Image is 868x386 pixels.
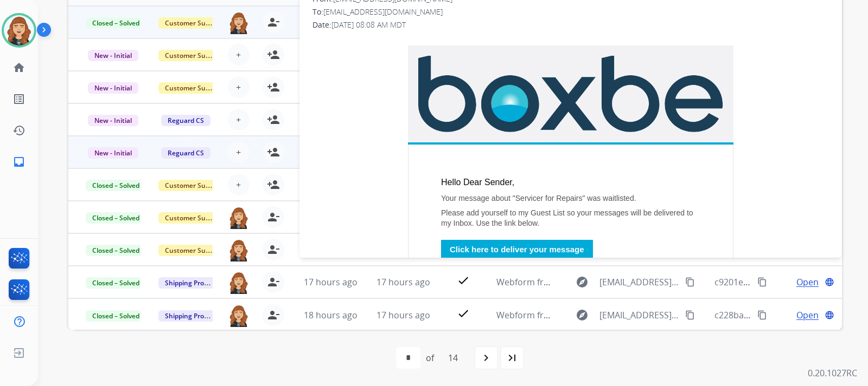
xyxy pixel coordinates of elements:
button: + [228,141,250,163]
span: [EMAIL_ADDRESS][DOMAIN_NAME] [599,309,679,322]
mat-icon: person_add [267,81,280,94]
mat-icon: content_copy [757,310,767,320]
button: + [228,174,250,195]
span: Open [796,309,819,322]
span: + [236,48,241,61]
span: Closed – Solved [86,17,146,29]
mat-icon: history [12,124,25,137]
mat-icon: person_remove [267,276,280,289]
button: + [228,44,250,66]
mat-icon: language [825,310,834,320]
span: Webform from [EMAIL_ADDRESS][DOMAIN_NAME] on [DATE] [496,309,742,321]
mat-icon: home [12,61,25,74]
span: New - Initial [88,50,138,61]
span: 17 hours ago [376,276,430,288]
span: Open [796,276,819,289]
img: avatar [4,15,34,45]
mat-icon: language [825,277,834,287]
span: Closed – Solved [86,277,146,289]
span: Shipping Protection [158,277,233,289]
img: agent-avatar [228,206,250,229]
a: Click here to deliver your message [441,240,593,259]
mat-icon: person_remove [267,243,280,256]
img: agent-avatar [228,304,250,327]
div: of [426,351,434,364]
button: + [228,76,250,98]
mat-icon: inbox [12,155,25,168]
span: Reguard CS [161,115,210,126]
mat-icon: person_add [267,146,280,159]
mat-icon: content_copy [757,277,767,287]
span: 18 hours ago [304,309,358,321]
span: Shipping Protection [158,310,233,322]
span: Customer Support [158,17,229,29]
mat-icon: person_remove [267,309,280,322]
span: Webform from [EMAIL_ADDRESS][DOMAIN_NAME] on [DATE] [496,276,742,288]
mat-icon: check [457,307,470,320]
mat-icon: person_add [267,113,280,126]
mat-icon: person_add [267,178,280,191]
span: + [236,178,241,191]
mat-icon: explore [576,276,589,289]
span: Closed – Solved [86,310,146,322]
mat-icon: list_alt [12,93,25,106]
span: + [236,146,241,159]
span: New - Initial [88,82,138,94]
div: Date: [312,19,829,30]
div: 14 [439,347,467,369]
span: Customer Support [158,82,229,94]
img: agent-avatar [228,11,250,34]
span: [EMAIL_ADDRESS][DOMAIN_NAME] [323,6,443,17]
span: Reguard CS [161,147,210,159]
span: Customer Support [158,180,229,191]
span: Closed – Solved [86,212,146,224]
p: Your message about "Servicer for Repairs" was waitlisted. [441,193,700,204]
mat-icon: navigate_next [480,351,493,364]
span: + [236,81,241,94]
span: Closed – Solved [86,180,146,191]
span: 17 hours ago [376,309,430,321]
mat-icon: check [457,274,470,287]
div: To: [312,6,829,17]
mat-icon: last_page [506,351,519,364]
mat-icon: person_add [267,48,280,61]
img: agent-avatar [228,271,250,294]
mat-icon: content_copy [685,277,695,287]
mat-icon: content_copy [685,310,695,320]
mat-icon: person_remove [267,16,280,29]
span: 17 hours ago [304,276,358,288]
mat-icon: person_remove [267,211,280,224]
span: Customer Support [158,212,229,224]
span: [EMAIL_ADDRESS][DOMAIN_NAME] [599,276,679,289]
p: Hello Dear Sender, [441,177,700,188]
mat-icon: explore [576,309,589,322]
span: Closed – Solved [86,245,146,256]
span: New - Initial [88,115,138,126]
span: + [236,113,241,126]
img: Boxbe [408,45,733,142]
span: Customer Support [158,50,229,61]
span: [DATE] 08:08 AM MDT [331,19,406,30]
span: New - Initial [88,147,138,159]
button: + [228,109,250,130]
p: 0.20.1027RC [808,367,857,380]
span: Customer Support [158,245,229,256]
img: agent-avatar [228,239,250,261]
p: Please add yourself to my Guest List so your messages will be delivered to my Inbox. Use the link... [441,208,700,229]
